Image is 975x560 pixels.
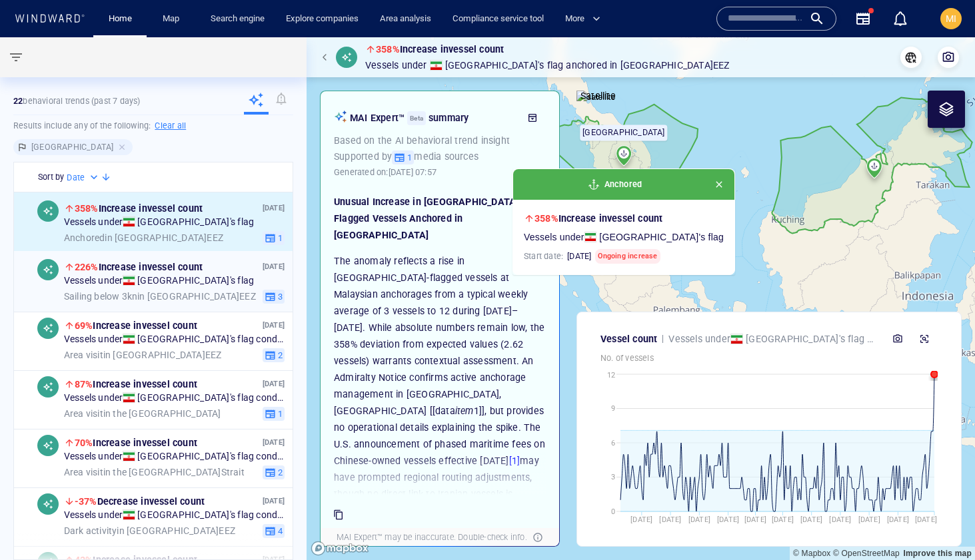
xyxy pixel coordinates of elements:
span: 70% [75,437,93,448]
span: Area visit [64,408,103,419]
a: Mapbox [793,549,830,558]
a: Area analysis [375,7,437,31]
p: Generated on: [334,165,437,180]
iframe: Chat [918,500,965,550]
button: Map [152,7,195,31]
strong: 22 [13,96,23,106]
span: 358% [75,203,99,214]
button: MI [938,5,964,32]
a: [1] [509,455,520,466]
a: Map [157,7,189,31]
span: in the [GEOGRAPHIC_DATA] Strait [64,467,245,479]
p: [DATE] [263,495,285,508]
span: 358% [534,213,558,224]
h6: Start date: [524,249,660,264]
span: Increase in vessel count [75,262,203,272]
span: Sailing below 3kn [64,291,137,302]
tspan: 12 [607,371,615,380]
span: Increase in vessel count [75,203,203,214]
span: Decrease in vessel count [75,496,205,507]
button: 1 [263,407,285,421]
tspan: [DATE] [887,515,909,524]
button: 2 [263,348,285,363]
span: Increase in vessel count [534,213,662,224]
div: [GEOGRAPHIC_DATA] [13,139,133,155]
span: More [565,11,600,27]
span: Increase in vessel count [75,320,197,331]
a: Map feedback [903,549,972,558]
a: OpenStreetMap [833,549,900,558]
span: [DATE] 07:57 [389,167,437,177]
span: Vessels under [GEOGRAPHIC_DATA] 's flag [524,232,724,244]
span: MI [946,13,956,24]
span: Vessels under [GEOGRAPHIC_DATA] 's flag conducting: [64,451,285,463]
span: Increase in vessel count [75,437,197,448]
span: Vessels under [GEOGRAPHIC_DATA] 's flag [64,276,254,288]
p: [DATE] [263,320,285,332]
p: [DATE] [263,261,285,274]
p: behavioral trends (Past 7 days) [13,95,141,107]
div: Notification center [892,11,908,27]
h6: Sort by [38,170,64,184]
canvas: Map [307,37,975,560]
p: MAI Expert™ summary [350,110,518,126]
span: 87% [75,379,93,390]
tspan: [DATE] [744,515,766,524]
p: Based on the AI behavioral trend insight [334,133,546,148]
img: satellite [576,91,616,104]
div: Beta [407,111,426,125]
a: Search engine [205,7,270,31]
tspan: [DATE] [858,515,880,524]
span: in [GEOGRAPHIC_DATA] EEZ [64,291,256,303]
button: 4 [263,524,285,539]
tspan: [DATE] [772,515,794,524]
span: 1 [276,408,283,420]
span: 1 [276,232,283,244]
p: Vessel count [600,331,657,347]
span: 358% [376,44,400,55]
button: Home [99,7,141,31]
span: 69% [75,320,93,331]
span: -37% [75,496,97,507]
a: Explore companies [281,7,364,31]
span: Anchored [566,57,607,73]
div: MAI Expert™ may be inaccurate. Double-check info. [334,529,530,546]
button: 1 [263,231,285,246]
a: Mapbox logo [311,541,369,556]
p: [DATE] [263,437,285,449]
h6: Date [67,171,85,184]
span: Ongoing increase [595,249,660,264]
tspan: [DATE] [659,515,681,524]
span: 3 [276,291,283,303]
span: 4 [276,525,283,537]
span: Increase in vessel count [376,44,504,55]
a: Compliance service tool [447,7,549,31]
span: Dark activity [64,525,117,536]
p: No. of vessels [600,352,938,364]
button: More [560,7,612,31]
span: Area visit [64,350,103,360]
button: 1 [392,150,414,165]
span: in the [GEOGRAPHIC_DATA] [64,408,221,420]
h6: [DATE] [567,250,591,263]
tspan: 0 [611,507,615,516]
p: [DATE] [263,378,285,391]
span: Vessels under [GEOGRAPHIC_DATA] 's flag conducting: [64,510,285,522]
span: Area visit [64,467,103,477]
tspan: [DATE] [829,515,851,524]
h2: Unusual Increase in [GEOGRAPHIC_DATA]-Flagged Vessels Anchored in [GEOGRAPHIC_DATA] [334,194,546,244]
span: 1 [405,152,412,164]
p: Satellite [580,88,616,104]
div: Date [67,171,101,184]
tspan: [DATE] [630,515,652,524]
span: 2 [276,350,283,362]
span: Vessels under [GEOGRAPHIC_DATA] 's flag conducting: [64,334,285,346]
span: in [GEOGRAPHIC_DATA] EEZ [64,350,222,362]
span: Anchored [604,178,642,191]
a: Home [103,7,137,31]
p: Supported by media sources [334,148,546,164]
tspan: [DATE] [717,515,739,524]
